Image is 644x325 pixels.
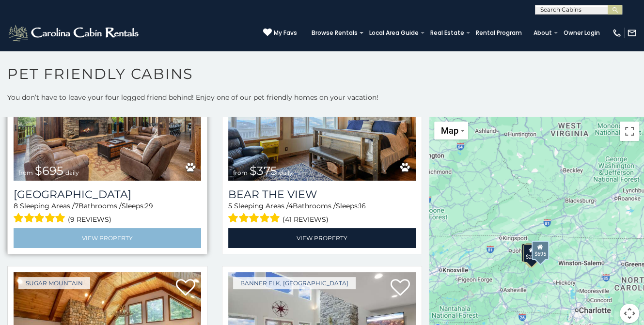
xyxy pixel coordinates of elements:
a: Rental Program [471,26,527,40]
a: Browse Rentals [307,26,362,40]
span: daily [65,169,79,176]
img: Bear The View [228,55,416,181]
a: Bear The View from $375 daily [228,55,416,181]
a: Banner Elk, [GEOGRAPHIC_DATA] [233,277,356,289]
span: My Favs [274,29,297,37]
span: $695 [35,164,63,178]
div: Sleeping Areas / Bathrooms / Sleeps: [14,201,201,226]
a: Local Area Guide [364,26,424,40]
span: from [233,169,248,176]
span: Map [441,125,458,136]
span: daily [279,169,293,176]
div: $695 [531,241,549,260]
span: 4 [288,201,293,210]
a: Renaissance Lodge from $695 daily [14,55,201,181]
h3: Renaissance Lodge [14,188,201,201]
a: View Property [228,228,416,248]
a: Add to favorites [391,278,410,298]
img: White-1-2.png [7,23,141,43]
span: (9 reviews) [68,213,111,226]
span: (41 reviews) [283,213,329,226]
span: 5 [228,201,232,210]
span: 16 [359,201,366,210]
a: My Favs [263,28,297,38]
div: Sleeping Areas / Bathrooms / Sleeps: [228,201,416,226]
button: Change map style [434,122,468,139]
a: About [529,26,557,40]
span: 29 [145,201,153,210]
a: Owner Login [559,26,605,40]
a: Bear The View [228,188,416,201]
a: Sugar Mountain [18,277,90,289]
img: phone-regular-white.png [612,28,622,38]
span: $375 [250,164,277,178]
span: 7 [75,201,79,210]
a: [GEOGRAPHIC_DATA] [14,188,201,201]
img: mail-regular-white.png [627,28,637,38]
a: Real Estate [425,26,469,40]
button: Toggle fullscreen view [620,122,639,141]
span: from [18,169,33,176]
button: Map camera controls [620,304,639,323]
div: $420 [521,244,538,262]
span: 8 [14,201,18,210]
div: $290 [523,244,540,263]
a: View Property [14,228,201,248]
img: Renaissance Lodge [14,55,201,181]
